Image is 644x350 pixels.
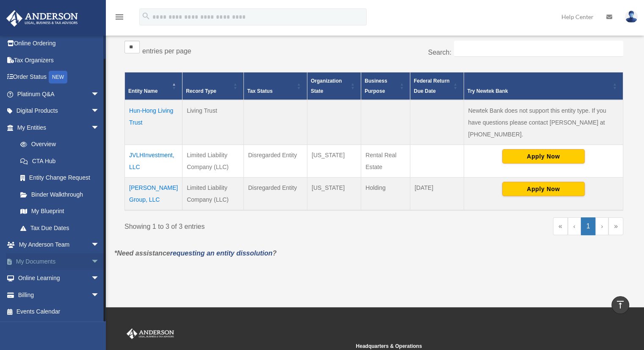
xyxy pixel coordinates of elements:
div: Try Newtek Bank [467,86,610,96]
td: Newtek Bank does not support this entity type. If you have questions please contact [PERSON_NAME]... [464,100,623,145]
a: My Anderson Teamarrow_drop_down [6,236,112,253]
img: Anderson Advisors Platinum Portal [4,10,80,27]
button: Apply Now [502,149,585,164]
i: vertical_align_top [615,300,625,310]
a: Platinum Q&Aarrow_drop_down [6,86,112,103]
th: Tax Status: Activate to sort [243,72,307,100]
td: Holding [361,177,410,210]
a: CTA Hub [12,153,108,169]
a: requesting an entity dissolution [170,250,273,257]
a: vertical_align_top [611,296,629,314]
a: Digital Productsarrow_drop_down [6,103,112,119]
a: Binder Walkthrough [12,186,108,203]
td: Hun-Hong Living Trust [125,100,182,145]
label: entries per page [142,47,191,55]
a: 1 [581,217,596,235]
a: Order StatusNEW [6,69,112,86]
td: [DATE] [410,177,464,210]
a: Online Ordering [6,35,112,52]
td: Limited Liability Company (LLC) [182,144,244,177]
th: Record Type: Activate to sort [182,72,244,100]
i: search [141,11,151,21]
span: Federal Return Due Date [414,78,450,94]
th: Try Newtek Bank : Activate to sort [464,72,623,100]
div: NEW [49,71,67,83]
th: Organization State: Activate to sort [307,72,361,100]
a: First [553,217,568,235]
td: [US_STATE] [307,144,361,177]
td: Living Trust [182,100,244,145]
th: Federal Return Due Date: Activate to sort [410,72,464,100]
td: Rental Real Estate [361,144,410,177]
th: Entity Name: Activate to invert sorting [125,72,182,100]
a: Previous [568,217,581,235]
span: arrow_drop_down [91,236,108,254]
span: Tax Status [247,88,273,94]
span: arrow_drop_down [91,86,108,103]
td: [US_STATE] [307,177,361,210]
label: Search: [428,49,451,56]
span: Entity Name [128,88,158,94]
a: Last [608,217,623,235]
a: Overview [12,136,104,153]
td: JVLHInvestment, LLC [125,144,182,177]
div: Showing 1 to 3 of 3 entries [124,217,368,233]
a: Billingarrow_drop_down [6,286,112,303]
img: User Pic [625,11,638,23]
a: Entity Change Request [12,169,108,186]
a: Tax Organizers [6,52,112,69]
span: Business Purpose [365,78,387,94]
img: Anderson Advisors Platinum Portal [125,328,176,339]
a: My Blueprint [12,203,108,220]
td: Disregarded Entity [243,177,307,210]
a: Online Learningarrow_drop_down [6,270,112,287]
em: *Need assistance ? [114,250,276,257]
td: [PERSON_NAME] Group, LLC [125,177,182,210]
span: Record Type [186,88,216,94]
span: arrow_drop_down [91,270,108,287]
a: menu [114,15,124,22]
a: My Documentsarrow_drop_down [6,253,112,270]
span: arrow_drop_down [91,286,108,304]
a: Next [595,217,608,235]
td: Limited Liability Company (LLC) [182,177,244,210]
a: My Entitiesarrow_drop_down [6,119,108,136]
span: Organization State [311,78,342,94]
button: Apply Now [502,182,585,196]
a: Events Calendar [6,303,112,320]
a: Tax Due Dates [12,219,108,236]
td: Disregarded Entity [243,144,307,177]
th: Business Purpose: Activate to sort [361,72,410,100]
i: menu [114,12,124,22]
span: arrow_drop_down [91,253,108,270]
span: arrow_drop_down [91,119,108,136]
span: arrow_drop_down [91,103,108,120]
